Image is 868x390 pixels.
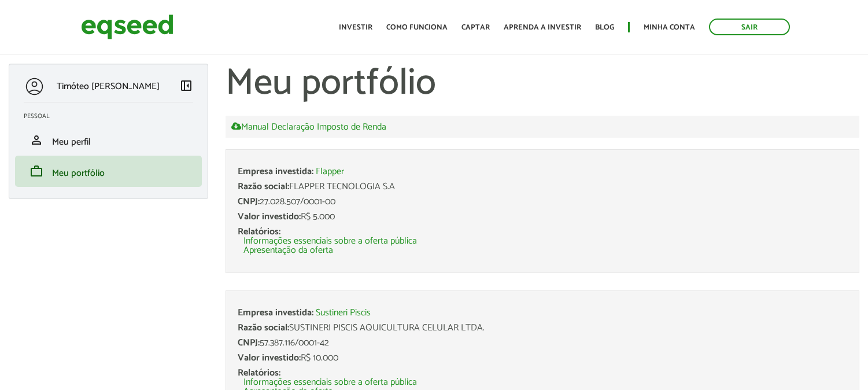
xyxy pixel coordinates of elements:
[386,24,448,31] a: Como funciona
[238,182,847,192] div: FLAPPER TECNOLOGIA S.A
[24,113,202,120] h2: Pessoal
[316,308,371,318] a: Sustineri Piscis
[29,133,43,147] span: person
[238,179,289,194] span: Razão social:
[238,320,289,336] span: Razão social:
[243,237,417,246] a: Informações essenciais sobre a oferta pública
[238,164,313,179] span: Empresa investida:
[15,156,202,187] li: Meu portfólio
[238,323,847,333] div: SUSTINERI PISCIS AQUICULTURA CELULAR LTDA.
[461,24,490,31] a: Captar
[238,212,847,222] div: R$ 5.000
[179,79,193,95] a: Colapsar menu
[15,124,202,156] li: Meu perfil
[243,246,333,255] a: Apresentação da oferta
[644,24,695,31] a: Minha conta
[238,224,280,240] span: Relatórios:
[238,194,260,209] span: CNPJ:
[57,81,160,92] p: Timóteo [PERSON_NAME]
[52,165,105,181] span: Meu portfólio
[238,350,301,366] span: Valor investido:
[709,19,790,35] a: Sair
[238,209,301,225] span: Valor investido:
[81,12,173,42] img: EqSeed
[316,167,344,176] a: Flapper
[339,24,372,31] a: Investir
[238,335,260,351] span: CNPJ:
[238,354,847,363] div: R$ 10.000
[52,134,91,150] span: Meu perfil
[243,378,417,387] a: Informações essenciais sobre a oferta pública
[226,64,859,104] h1: Meu portfólio
[179,79,193,93] span: left_panel_close
[231,122,386,132] a: Manual Declaração Imposto de Renda
[238,365,280,381] span: Relatórios:
[238,305,313,321] span: Empresa investida:
[238,339,847,348] div: 57.387.116/0001-42
[29,164,43,178] span: work
[24,164,193,178] a: workMeu portfólio
[24,133,193,147] a: personMeu perfil
[238,197,847,207] div: 27.028.507/0001-00
[504,24,581,31] a: Aprenda a investir
[595,24,614,31] a: Blog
